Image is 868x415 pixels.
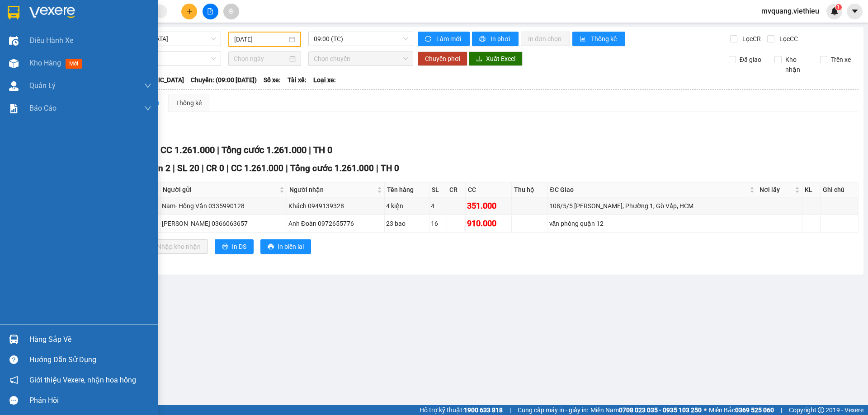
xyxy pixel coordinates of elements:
[835,4,842,10] sup: 1
[29,80,56,91] span: Quản Lý
[181,4,197,19] button: plus
[464,406,503,414] strong: 1900 633 818
[29,103,57,114] span: Báo cáo
[203,4,218,19] button: file-add
[222,145,307,155] span: Tổng cước 1.261.000
[9,335,19,344] img: warehouse-icon
[549,219,755,228] div: văn phòng quận 12
[9,104,19,113] img: solution-icon
[754,5,826,17] span: mvquang.viethieu
[177,163,199,173] span: SL 20
[226,163,229,173] span: |
[176,98,202,108] div: Thống kê
[509,405,511,415] span: |
[191,75,257,85] span: Chuyến: (09:00 [DATE])
[163,185,278,195] span: Người gửi
[549,201,755,211] div: 108/5/5 [PERSON_NAME], Phường 1, Gò Vấp, HCM
[550,185,748,195] span: ĐC Giao
[736,55,765,65] span: Đã giao
[232,242,246,252] span: In DS
[739,34,762,44] span: Lọc CR
[425,36,433,43] span: sync
[469,51,523,66] button: downloadXuất Excel
[146,163,170,173] span: Đơn 2
[704,408,707,412] span: ⚪️
[289,185,375,195] span: Người nhận
[735,406,774,414] strong: 0369 525 060
[268,243,274,251] span: printer
[518,405,588,415] span: Cung cấp máy in - giấy in:
[144,105,151,112] span: down
[288,219,383,228] div: Anh Đoàn 0972655776
[472,32,519,46] button: printerIn phơi
[29,35,73,46] span: Điều hành xe
[29,353,151,367] div: Hướng dẫn sử dụng
[29,374,136,386] span: Giới thiệu Vexere, nhận hoa hồng
[313,75,336,85] span: Loại xe:
[709,405,774,415] span: Miền Bắc
[491,34,511,44] span: In phơi
[759,185,793,195] span: Nơi lấy
[479,36,487,43] span: printer
[851,7,859,15] span: caret-down
[228,8,234,14] span: aim
[173,163,175,173] span: |
[29,394,151,407] div: Phản hồi
[29,333,151,346] div: Hàng sắp về
[9,36,19,46] img: warehouse-icon
[572,32,625,46] button: bar-chartThống kê
[160,145,215,155] span: CC 1.261.000
[202,163,204,173] span: |
[837,4,840,10] span: 1
[215,239,254,254] button: printerIn DS
[222,243,228,251] span: printer
[431,219,445,228] div: 16
[830,7,839,15] img: icon-new-feature
[512,182,548,197] th: Thu hộ
[781,405,782,415] span: |
[580,36,587,43] span: bar-chart
[264,75,281,85] span: Số xe:
[447,182,466,197] th: CR
[234,54,288,64] input: Chọn ngày
[802,182,821,197] th: KL
[162,201,285,211] div: Nam- Hồng Vận 0335990128
[162,219,285,228] div: [PERSON_NAME] 0366063657
[619,406,702,414] strong: 0708 023 035 - 0935 103 250
[386,201,428,211] div: 4 kiện
[381,163,399,173] span: TH 0
[223,4,239,19] button: aim
[9,81,19,91] img: warehouse-icon
[29,59,61,67] span: Kho hàng
[8,6,19,19] img: logo-vxr
[486,54,515,64] span: Xuất Excel
[207,8,213,14] span: file-add
[314,32,408,46] span: 09:00 (TC)
[313,145,332,155] span: TH 0
[286,163,288,173] span: |
[590,405,702,415] span: Miền Nam
[429,182,447,197] th: SL
[418,51,467,66] button: Chuyển phơi
[288,201,383,211] div: Khách 0949139328
[847,4,863,19] button: caret-down
[314,52,408,65] span: Chọn chuyến
[9,355,18,364] span: question-circle
[376,163,378,173] span: |
[420,405,503,415] span: Hỗ trợ kỹ thuật:
[818,407,824,413] span: copyright
[186,8,193,14] span: plus
[144,82,151,89] span: down
[821,182,859,197] th: Ghi chú
[288,75,307,85] span: Tài xế:
[260,239,311,254] button: printerIn biên lai
[386,219,428,228] div: 23 bao
[9,59,19,68] img: warehouse-icon
[827,55,854,65] span: Trên xe
[385,182,429,197] th: Tên hàng
[231,163,283,173] span: CC 1.261.000
[9,376,18,384] span: notification
[591,34,618,44] span: Thống kê
[309,145,311,155] span: |
[9,396,18,405] span: message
